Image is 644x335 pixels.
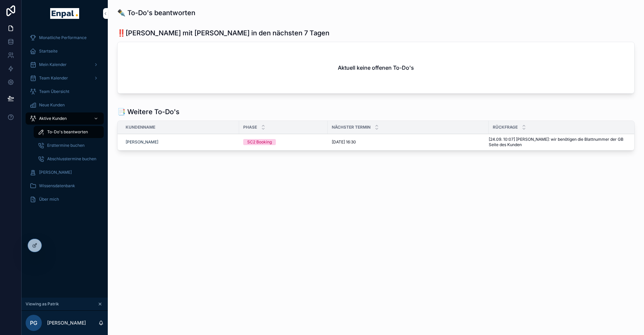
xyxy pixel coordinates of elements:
[26,166,104,178] a: [PERSON_NAME]
[39,102,65,108] span: Neue Kunden
[47,156,96,162] span: Abschlusstermine buchen
[243,125,257,130] span: Phase
[247,139,272,145] div: SC2 Booking
[117,8,195,18] h1: ✒️ To-Do's beantworten
[39,62,67,67] span: Mein Kalender
[26,32,104,44] a: Monatliche Performance
[39,48,58,54] span: Startseite
[489,137,631,147] a: [24.09. 10:07] [PERSON_NAME]: wir benötigen die Blattnummer der GB Seite des Kunden
[22,27,108,214] div: scrollable content
[117,107,180,116] h1: 📑 Weitere To-Do's
[26,86,104,98] a: Team Übersicht
[39,89,69,94] span: Team Übersicht
[39,183,75,189] span: Wissensdatenbank
[34,126,104,138] a: To-Do's beantworten
[493,125,518,130] span: Rückfrage
[117,28,329,38] h1: ‼️[PERSON_NAME] mit [PERSON_NAME] in den nächsten 7 Tagen
[243,139,324,145] a: SC2 Booking
[47,320,86,326] p: [PERSON_NAME]
[332,139,485,145] a: [DATE] 16:30
[332,125,371,130] span: Nächster Termin
[39,170,72,175] span: [PERSON_NAME]
[34,153,104,165] a: Abschlusstermine buchen
[126,125,155,130] span: Kundenname
[338,64,414,72] h2: Aktuell keine offenen To-Do's
[47,129,88,135] span: To-Do's beantworten
[332,139,356,145] span: [DATE] 16:30
[34,139,104,152] a: Ersttermine buchen
[26,193,104,205] a: Über mich
[50,8,79,19] img: App logo
[126,139,158,145] a: [PERSON_NAME]
[39,35,87,40] span: Monatliche Performance
[26,180,104,192] a: Wissensdatenbank
[26,112,104,125] a: Aktive Kunden
[26,72,104,84] a: Team Kalender
[30,319,37,327] span: PG
[47,143,85,148] span: Ersttermine buchen
[39,197,59,202] span: Über mich
[26,45,104,57] a: Startseite
[126,139,235,145] a: [PERSON_NAME]
[26,301,59,307] span: Viewing as Patrik
[39,75,68,81] span: Team Kalender
[26,99,104,111] a: Neue Kunden
[26,59,104,71] a: Mein Kalender
[39,116,67,121] span: Aktive Kunden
